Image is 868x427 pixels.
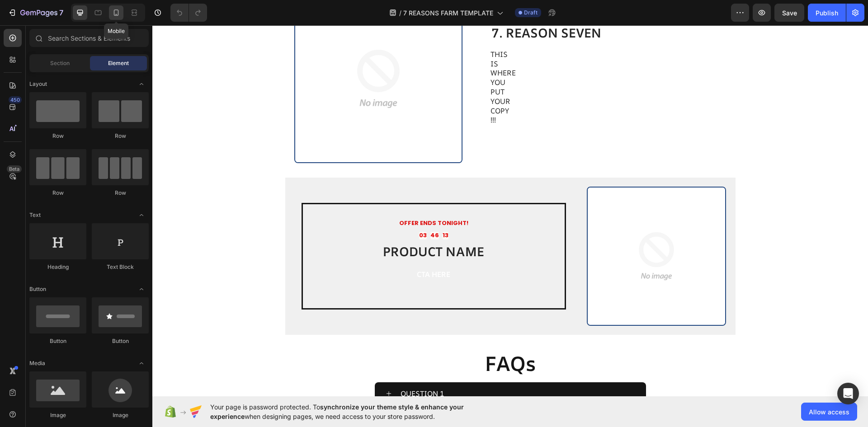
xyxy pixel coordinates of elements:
[92,263,149,271] div: Text Block
[338,52,541,62] p: YOU
[782,9,797,17] span: Save
[108,59,129,67] span: Element
[338,71,541,81] p: YOUR
[29,411,86,419] div: Image
[338,24,541,34] p: THIS
[4,4,67,22] button: 7
[92,132,149,140] div: Row
[29,263,86,271] div: Heading
[809,407,849,417] span: Allow access
[264,244,298,254] p: CTA HERE
[338,34,541,43] p: IS
[247,193,316,202] strong: OFFER ENDS TONIGHT!
[801,403,857,421] button: Allow access
[524,9,538,17] span: Draft
[134,356,149,371] span: Toggle open
[403,8,493,18] span: 7 REASONS FARM TEMPLATE
[399,8,401,18] span: /
[29,29,149,47] input: Search Sections & Elements
[210,402,499,421] span: Your page is password protected. To when designing pages, we need access to your store password.
[92,411,149,419] div: Image
[248,362,292,375] p: QUESTION 1
[29,359,45,367] span: Media
[278,206,287,214] div: 46
[338,62,541,71] p: PUT
[29,337,86,345] div: Button
[29,285,46,293] span: Button
[837,383,859,404] div: Open Intercom Messenger
[435,162,573,300] img: no-image-2048-5e88c1b20e087fb7bbe9a3771824e743c244f437e4f8ba93bbf7b11b53f7824c_large.gif
[92,189,149,197] div: Row
[267,206,274,214] div: 03
[816,8,838,18] div: Publish
[9,96,22,103] div: 450
[29,211,41,219] span: Text
[338,90,541,99] p: !!!
[172,218,391,235] h2: PRODUCT NAME
[152,25,868,396] iframe: Design area
[29,189,86,197] div: Row
[290,206,296,214] div: 13
[50,59,70,67] span: Section
[134,208,149,222] span: Toggle open
[29,132,86,140] div: Row
[92,337,149,345] div: Button
[7,165,22,173] div: Beta
[808,4,846,22] button: Publish
[210,403,464,420] span: synchronize your theme style & enhance your experience
[333,324,383,352] span: FAQs
[338,43,541,52] p: WHERE
[774,4,804,22] button: Save
[29,80,47,88] span: Layout
[172,237,391,261] button: <p>CTA HERE</p>
[59,7,63,18] p: 7
[170,4,207,22] div: Undo/Redo
[134,282,149,296] span: Toggle open
[134,77,149,91] span: Toggle open
[338,81,541,90] p: COPY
